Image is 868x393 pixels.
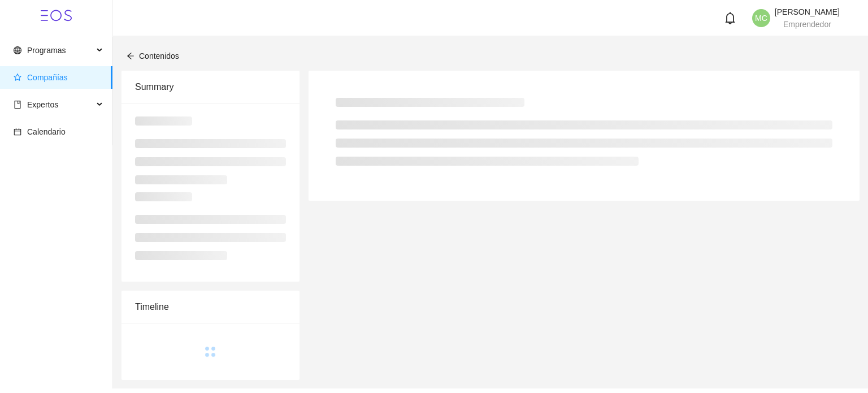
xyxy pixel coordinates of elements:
span: calendar [14,128,21,136]
span: Calendario [27,127,66,136]
span: Emprendedor [783,20,831,29]
span: bell [724,12,736,24]
span: book [14,101,21,109]
span: Contenidos [139,51,179,61]
span: MC [755,9,767,27]
div: Summary [135,71,286,103]
span: arrow-left [127,52,134,60]
span: global [14,46,21,54]
div: Timeline [135,291,286,323]
span: [PERSON_NAME] [775,7,840,16]
span: Compañías [27,73,68,82]
span: Expertos [27,100,58,109]
span: star [14,74,21,81]
span: Programas [27,46,66,55]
